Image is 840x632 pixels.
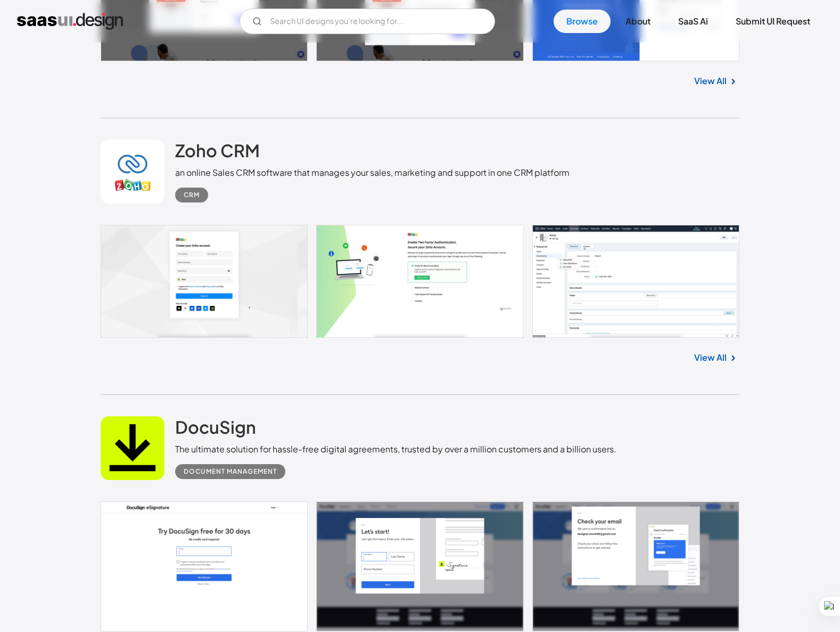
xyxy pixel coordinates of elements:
[175,443,616,456] div: The ultimate solution for hassle-free digital agreements, trusted by over a million customers and...
[613,10,663,33] a: About
[694,75,727,87] a: View All
[184,189,200,201] div: CRM
[175,140,260,166] a: Zoho CRM
[665,10,721,33] a: SaaS Ai
[723,10,823,33] a: Submit UI Request
[240,9,495,34] input: Search UI designs you're looking for...
[554,10,611,33] a: Browse
[175,416,256,443] a: DocuSign
[17,13,123,30] a: home
[175,140,260,161] h2: Zoho CRM
[175,166,570,179] div: an online Sales CRM software that manages your sales, marketing and support in one CRM platform
[240,9,495,34] form: Email Form
[184,465,277,478] div: Document Management
[175,416,256,437] h2: DocuSign
[694,351,727,364] a: View All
